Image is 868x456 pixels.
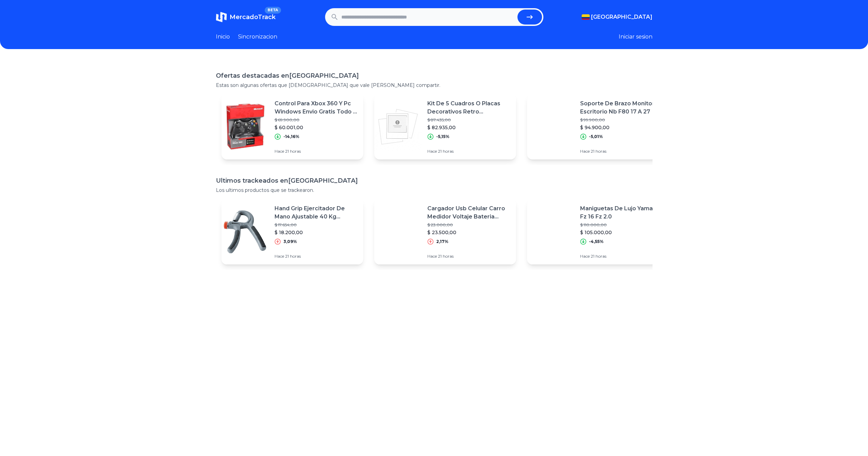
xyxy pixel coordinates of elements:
a: Inicio [216,33,230,41]
p: Hace 21 horas [275,149,358,154]
img: Featured image [374,208,422,256]
img: Featured image [221,208,269,256]
span: [GEOGRAPHIC_DATA] [591,13,652,21]
p: Los ultimos productos que se trackearon. [216,187,652,194]
p: Maniguetas De Lujo Yamaha Fz 16 Fz 2.0 [580,204,663,221]
img: Featured image [374,103,422,151]
a: Sincronizacion [238,33,277,41]
p: $ 82.935,00 [427,124,511,131]
p: $ 110.000,00 [580,222,663,228]
button: [GEOGRAPHIC_DATA] [582,13,652,21]
p: -14,16% [283,134,299,139]
a: MercadoTrackBETA [216,12,276,22]
a: Featured imageControl Para Xbox 360 Y Pc Windows Envio Gratis Todo El Pais$ 69.900,00$ 60.001,00-... [221,94,363,159]
a: Featured imageHand Grip Ejercitador De Mano Ajustable 40 Kg Sportfitness$ 17.654,00$ 18.200,003,0... [221,199,363,264]
p: $ 23.500,00 [427,229,511,236]
img: Featured image [527,103,575,151]
p: Hand Grip Ejercitador De Mano Ajustable 40 Kg Sportfitness [275,204,358,221]
h1: Ofertas destacadas en [GEOGRAPHIC_DATA] [216,71,652,80]
p: -4,55% [589,239,604,244]
p: 2,17% [436,239,448,244]
p: $ 69.900,00 [275,117,358,123]
p: Soporte De Brazo Monitor A Escritorio Nb F80 17 A 27 [580,100,663,116]
p: -5,01% [589,134,603,139]
h1: Ultimos trackeados en [GEOGRAPHIC_DATA] [216,176,652,185]
button: Iniciar sesion [619,33,652,41]
p: Kit De 5 Cuadros O Placas Decorativos Retro Economicos [427,100,511,116]
a: Featured imageSoporte De Brazo Monitor A Escritorio Nb F80 17 A 27$ 99.900,00$ 94.900,00-5,01%Hac... [527,94,669,159]
p: Hace 21 horas [580,254,663,259]
a: Featured imageKit De 5 Cuadros O Placas Decorativos Retro Economicos$ 87.435,00$ 82.935,00-5,15%H... [374,94,516,159]
p: $ 99.900,00 [580,117,663,123]
img: Featured image [221,103,269,151]
p: -5,15% [436,134,450,139]
p: Cargador Usb Celular Carro Medidor Voltaje Bateria Vehicular [427,204,511,221]
p: Hace 21 horas [427,254,511,259]
p: $ 60.001,00 [275,124,358,131]
p: $ 105.000,00 [580,229,663,236]
a: Featured imageManiguetas De Lujo Yamaha Fz 16 Fz 2.0$ 110.000,00$ 105.000,00-4,55%Hace 21 horas [527,199,669,264]
p: 3,09% [283,239,297,244]
span: BETA [265,7,281,14]
p: $ 23.000,00 [427,222,511,228]
img: MercadoTrack [216,12,227,22]
p: Control Para Xbox 360 Y Pc Windows Envio Gratis Todo El Pais [275,100,358,116]
img: Colombia [582,14,590,20]
p: $ 18.200,00 [275,229,358,236]
span: MercadoTrack [230,13,276,21]
a: Featured imageCargador Usb Celular Carro Medidor Voltaje Bateria Vehicular$ 23.000,00$ 23.500,002... [374,199,516,264]
p: $ 17.654,00 [275,222,358,228]
p: Estas son algunas ofertas que [DEMOGRAPHIC_DATA] que vale [PERSON_NAME] compartir. [216,82,652,89]
p: Hace 21 horas [427,149,511,154]
p: Hace 21 horas [580,149,663,154]
p: $ 94.900,00 [580,124,663,131]
img: Featured image [527,208,575,256]
p: $ 87.435,00 [427,117,511,123]
p: Hace 21 horas [275,254,358,259]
